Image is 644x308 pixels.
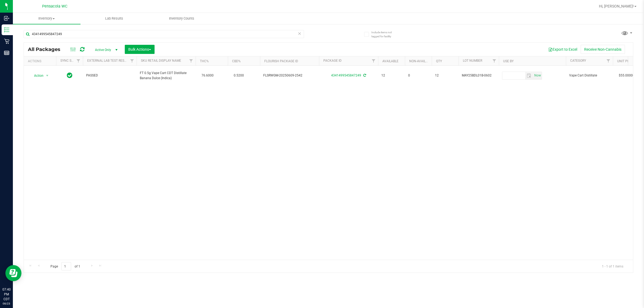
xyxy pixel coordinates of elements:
[4,16,9,21] inline-svg: Inbound
[408,73,429,78] span: 0
[371,30,398,38] span: Include items not tagged for facility
[503,59,514,63] a: Use By
[232,59,241,63] a: CBD%
[323,59,342,63] a: Package ID
[67,72,72,79] span: In Sync
[331,74,361,77] a: 4341499545847249
[264,59,298,63] a: Flourish Package ID
[599,4,634,8] span: Hi, [PERSON_NAME]!
[42,4,67,9] span: Pensacola WC
[128,56,137,65] a: Filter
[533,72,542,79] span: Set Current date
[87,59,129,63] a: External Lab Test Result
[463,59,482,63] a: Lot Number
[2,287,10,302] p: 07:40 PM CDT
[533,72,542,79] span: select
[435,73,455,78] span: 12
[617,59,634,63] a: Unit Price
[569,73,610,78] span: Vape Cart Distillate
[13,13,80,24] a: Inventory
[369,56,378,65] a: Filter
[462,73,496,78] span: MAY25BDL01B-0602
[80,13,148,24] a: Lab Results
[148,13,215,24] a: Inventory Counts
[598,262,628,270] span: 1 - 1 of 1 items
[200,59,209,63] a: THC%
[436,59,442,63] a: Qty
[4,27,9,32] inline-svg: Inventory
[2,302,10,306] p: 08/23
[263,73,316,78] span: FLSRWGM-20250609-2542
[125,45,155,54] button: Bulk Actions
[60,59,81,63] a: Sync Status
[381,73,402,78] span: 12
[13,16,80,21] span: Inventory
[128,47,151,52] span: Bulk Actions
[46,262,85,270] span: Page of 1
[4,39,9,44] inline-svg: Retail
[525,72,533,79] span: select
[409,59,433,63] a: Non-Available
[24,30,304,38] input: Search Package ID, Item Name, SKU, Lot or Part Number...
[545,45,581,54] button: Export to Excel
[581,45,625,54] button: Receive Non-Cannabis
[199,72,216,79] span: 76.6000
[28,46,66,52] span: All Packages
[298,30,301,37] span: Clear
[382,59,398,63] a: Available
[141,59,181,63] a: Sku Retail Display Name
[162,16,202,21] span: Inventory Counts
[86,73,133,78] span: PASSED
[604,56,613,65] a: Filter
[187,56,196,65] a: Filter
[363,74,366,77] span: Sync from Compliance System
[5,265,21,281] iframe: Resource center
[44,72,51,79] span: select
[4,50,9,56] inline-svg: Reports
[490,56,499,65] a: Filter
[616,72,637,79] span: $55.00000
[140,71,192,81] span: FT 0.5g Vape Cart CDT Distillate Banana Dulce (Indica)
[29,72,44,79] span: Action
[570,59,586,63] a: Category
[98,16,130,21] span: Lab Results
[74,56,83,65] a: Filter
[231,72,247,79] span: 0.5200
[61,262,71,270] input: 1
[28,59,54,63] div: Actions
